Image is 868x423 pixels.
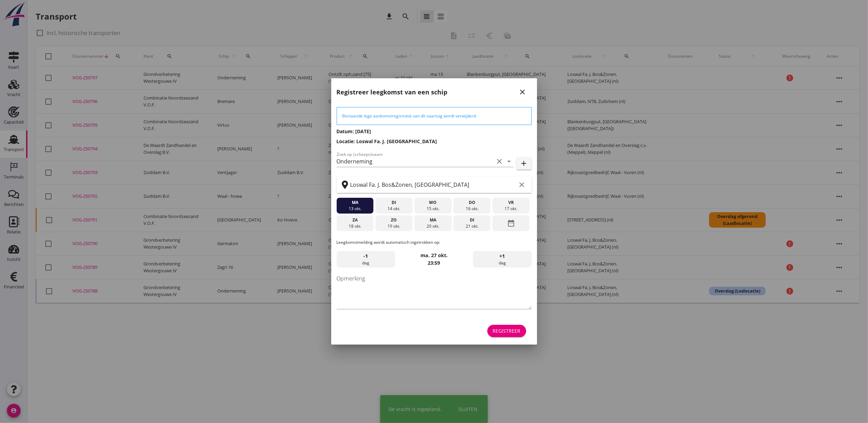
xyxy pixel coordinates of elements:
div: Bestaande lege aankomstregistratie van dit vaartuig wordt verwijderd. [343,113,526,119]
div: di [377,199,411,206]
div: 15 okt. [416,206,450,212]
strong: ma. 27 okt. [420,252,448,259]
button: Registreer [487,325,526,337]
div: 14 okt. [377,206,411,212]
div: di [455,217,489,223]
div: wo [416,199,450,206]
div: Registreer [493,327,521,334]
div: 13 okt. [338,206,372,212]
div: vr [494,199,528,206]
div: ma [416,217,450,223]
div: zo [377,217,411,223]
i: date_range [507,217,515,229]
i: arrow_drop_down [505,157,513,165]
div: 16 okt. [455,206,489,212]
div: 18 okt. [338,223,372,229]
i: add [520,159,528,168]
div: za [338,217,372,223]
div: 17 okt. [494,206,528,212]
input: Zoek op terminal of plaats [350,179,517,190]
strong: 23:59 [428,260,440,266]
i: clear [496,157,504,165]
input: Zoek op (scheeps)naam [337,156,494,167]
div: ma [338,199,372,206]
div: 19 okt. [377,223,411,229]
i: close [519,88,527,96]
textarea: Opmerking [337,273,532,309]
span: +1 [499,252,505,260]
div: dag [337,251,395,267]
div: do [455,199,489,206]
p: Leegkomstmelding wordt automatisch ingetrokken op: [337,239,532,245]
div: 21 okt. [455,223,489,229]
h3: Locatie: Loswal Fa. J. [GEOGRAPHIC_DATA] [337,138,532,145]
i: clear [518,181,526,189]
div: dag [473,251,531,267]
h2: Registreer leegkomst van een schip [337,88,448,97]
span: -1 [363,252,368,260]
h3: Datum: [DATE] [337,128,532,135]
div: 20 okt. [416,223,450,229]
